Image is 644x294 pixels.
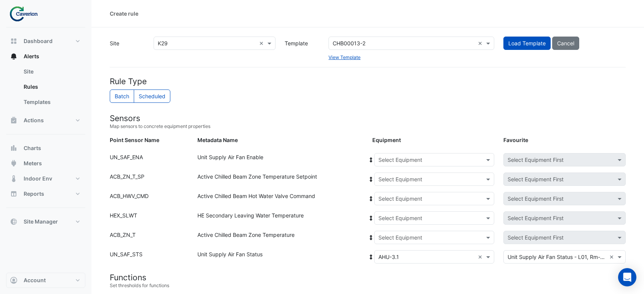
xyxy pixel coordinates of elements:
[372,137,401,143] strong: Equipment
[193,192,368,208] div: Active Chilled Beam Hot Water Valve Command
[193,211,368,228] div: HE Secondary Leaving Water Temperature
[609,253,616,261] span: Clear
[10,160,18,167] app-icon: Meters
[10,53,18,60] app-icon: Alerts
[105,231,193,247] div: ACB_ZN_T
[24,160,42,167] span: Meters
[503,231,626,244] app-favourites-select: Select Favourite
[6,214,85,229] button: Site Manager
[24,37,53,45] span: Dashboard
[368,156,375,164] span: Copy equipment to all points
[552,37,579,50] button: Cancel
[6,113,85,128] button: Actions
[197,137,238,143] strong: Metadata Name
[374,153,494,166] app-equipment-select: Select Equipment
[478,253,484,261] span: Clear
[374,231,494,244] app-equipment-select: Select Equipment
[503,211,626,225] app-favourites-select: Select Favourite
[374,173,494,186] app-equipment-select: Select Equipment
[193,173,368,189] div: Active Chilled Beam Zone Temperature Setpoint
[110,77,626,86] h4: Rule Type
[105,153,193,169] div: UN_SAF_ENA
[280,37,324,61] label: Template
[105,211,193,228] div: HEX_SLWT
[110,123,626,130] small: Map sensors to concrete equipment properties
[10,144,18,152] app-icon: Charts
[6,186,85,201] button: Reports
[503,37,551,50] button: Load Template
[24,53,39,60] span: Alerts
[368,175,375,183] span: Copy equipment to all points
[368,214,375,222] span: Copy equipment to all points
[110,89,134,103] label: Batch
[368,253,375,261] span: Copy equipment to all points
[6,171,85,186] button: Indoor Env
[374,211,494,225] app-equipment-select: Select Equipment
[18,94,85,110] a: Templates
[374,192,494,205] app-equipment-select: Select Equipment
[18,64,85,79] a: Site
[503,153,626,166] app-favourites-select: Select Favourite
[259,39,266,47] span: Clear
[6,34,85,49] button: Dashboard
[24,218,58,225] span: Site Manager
[328,54,360,60] a: View Template
[193,250,368,267] div: Unit Supply Air Fan Status
[368,233,375,241] span: Copy equipment to all points
[110,10,138,18] div: Create rule
[618,268,636,286] div: Open Intercom Messenger
[503,250,626,264] app-favourites-select: Select Favourite
[24,175,52,182] span: Indoor Env
[6,64,85,113] div: Alerts
[9,6,43,21] img: Company Logo
[10,117,18,124] app-icon: Actions
[10,190,18,198] app-icon: Reports
[193,231,368,247] div: Active Chilled Beam Zone Temperature
[24,190,44,198] span: Reports
[24,276,46,284] span: Account
[110,273,626,282] h4: Functions
[110,137,159,143] strong: Point Sensor Name
[105,192,193,208] div: ACB_HWV_CMD
[503,173,626,186] app-favourites-select: Select Favourite
[10,175,18,182] app-icon: Indoor Env
[6,156,85,171] button: Meters
[24,117,44,124] span: Actions
[18,79,85,94] a: Rules
[374,250,494,264] app-equipment-select: Select Equipment
[110,282,626,289] small: Set thresholds for functions
[193,153,368,169] div: Unit Supply Air Fan Enable
[503,137,528,143] strong: Favourite
[105,37,149,61] label: Site
[24,144,41,152] span: Charts
[503,192,626,205] app-favourites-select: Select Favourite
[10,37,18,45] app-icon: Dashboard
[6,141,85,156] button: Charts
[110,113,626,123] h4: Sensors
[10,218,18,225] app-icon: Site Manager
[134,89,170,103] label: Scheduled
[105,250,193,267] div: UN_SAF_STS
[6,273,85,288] button: Account
[6,49,85,64] button: Alerts
[478,39,484,47] span: Clear
[105,173,193,189] div: ACB_ZN_T_SP
[368,195,375,203] span: Copy equipment to all points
